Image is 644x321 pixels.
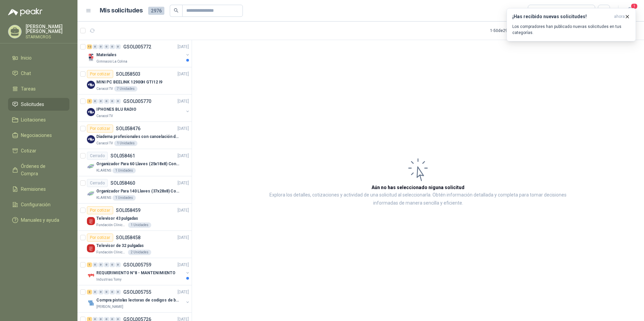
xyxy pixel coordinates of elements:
div: 0 [110,290,115,294]
a: 1 0 0 0 0 0 GSOL005759[DATE] Company LogoREQUERIMIENTO N°8 - MANTENIMIENTOIndustrias Tomy [87,261,190,282]
p: GSOL005772 [123,44,151,49]
div: 2 Unidades [128,250,151,255]
p: GSOL005755 [123,290,151,294]
div: 2 [87,290,92,294]
a: Por cotizarSOL058503[DATE] Company LogoMINI PC BEELINK 12900H GTI12 I9Caracol TV7 Unidades [77,67,192,95]
div: 1 Unidades [114,141,137,146]
button: ¡Has recibido nuevas solicitudes!ahora Los compradores han publicado nuevas solicitudes en tus ca... [507,8,636,41]
div: 0 [104,262,109,267]
span: Inicio [21,54,32,62]
div: 0 [98,99,103,104]
p: Compra pistolas lectoras de codigos de barras [96,297,180,304]
a: Por cotizarSOL058476[DATE] Company LogoDiadema profesionales con cancelación de ruido en micrófon... [77,122,192,149]
img: Company Logo [87,217,95,225]
span: Remisiones [21,185,46,193]
img: Company Logo [87,299,95,307]
p: Fundación Clínica Shaio [96,222,127,228]
a: CerradoSOL058460[DATE] Company LogoOrganizador Para 140 Llaves (37x28x8) Con CerraduraKLARENS1 Un... [77,176,192,204]
a: Negociaciones [8,129,69,142]
p: Fundación Clínica Shaio [96,250,127,255]
a: Licitaciones [8,113,69,126]
a: Configuración [8,198,69,211]
p: Televisor de 32 pulgadas [96,243,144,249]
div: 1 Unidades [128,222,151,228]
div: 0 [116,290,121,294]
p: SOL058476 [116,126,140,131]
p: SOL058461 [110,153,135,158]
p: GSOL005759 [123,262,151,267]
div: Por cotizar [87,70,113,78]
div: 0 [116,262,121,267]
p: Televisor 43 pulgadas [96,215,138,222]
img: Company Logo [87,190,95,198]
div: 0 [98,290,103,294]
div: Cerrado [87,179,108,187]
span: Solicitudes [21,101,44,108]
a: Órdenes de Compra [8,160,69,180]
p: [PERSON_NAME] [PERSON_NAME] [26,24,69,34]
span: Negociaciones [21,132,52,139]
div: 1 Unidades [112,195,136,201]
a: Por cotizarSOL058459[DATE] Company LogoTelevisor 43 pulgadasFundación Clínica Shaio1 Unidades [77,204,192,231]
p: [DATE] [178,207,189,214]
p: [DATE] [178,126,189,132]
img: Company Logo [87,81,95,89]
p: [DATE] [178,235,189,241]
p: Organizador Para 60 Llaves (25x18x8) Con Cerradura [96,161,180,167]
a: Tareas [8,82,69,95]
div: 0 [93,99,98,104]
p: Diadema profesionales con cancelación de ruido en micrófono [96,134,180,140]
p: REQUERIMIENTO N°8 - MANTENIMIENTO [96,270,175,276]
div: 12 [87,44,92,49]
div: 0 [104,99,109,104]
h1: Mis solicitudes [100,6,143,15]
img: Company Logo [87,108,95,116]
p: GSOL005770 [123,99,151,104]
p: [DATE] [178,71,189,77]
h3: Aún no has seleccionado niguna solicitud [372,184,464,191]
div: 0 [98,262,103,267]
a: 2 0 0 0 0 0 GSOL005770[DATE] Company LogoIPHONES BLU RADIOCaracol TV [87,97,190,119]
p: Los compradores han publicado nuevas solicitudes en tus categorías. [512,24,630,36]
a: Inicio [8,51,69,64]
div: 2 [87,99,92,104]
div: 0 [110,262,115,267]
p: [DATE] [178,180,189,186]
div: 0 [93,44,98,49]
div: 1 - 50 de 2965 [490,25,534,36]
p: Gimnasio La Colina [96,59,127,64]
span: Tareas [21,85,36,93]
p: SOL058458 [116,235,140,240]
div: Por cotizar [87,124,113,133]
a: Cotizar [8,144,69,157]
img: Company Logo [87,163,95,171]
p: Materiales [96,52,117,58]
div: 0 [93,290,98,294]
span: Configuración [21,201,51,208]
p: STARMICROS [26,35,69,39]
p: SOL058459 [116,208,140,213]
p: [DATE] [178,44,189,50]
span: Licitaciones [21,116,46,123]
h3: ¡Has recibido nuevas solicitudes! [512,14,611,20]
p: Industrias Tomy [96,277,122,282]
a: 12 0 0 0 0 0 GSOL005772[DATE] Company LogoMaterialesGimnasio La Colina [87,43,190,64]
div: 1 Unidades [112,168,136,173]
p: [DATE] [178,262,189,268]
a: CerradoSOL058461[DATE] Company LogoOrganizador Para 60 Llaves (25x18x8) Con CerraduraKLARENS1 Uni... [77,149,192,176]
span: Órdenes de Compra [21,163,63,177]
p: KLARENS [96,168,111,173]
a: Chat [8,67,69,80]
div: 0 [104,44,109,49]
p: [PERSON_NAME] [96,304,123,310]
span: Cotizar [21,147,36,154]
p: [DATE] [178,153,189,159]
div: 0 [110,99,115,104]
div: 7 Unidades [114,86,137,92]
span: search [174,8,179,13]
p: [DATE] [178,289,189,295]
img: Company Logo [87,272,95,280]
div: 0 [104,290,109,294]
div: 0 [116,99,121,104]
span: Manuales y ayuda [21,216,59,224]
